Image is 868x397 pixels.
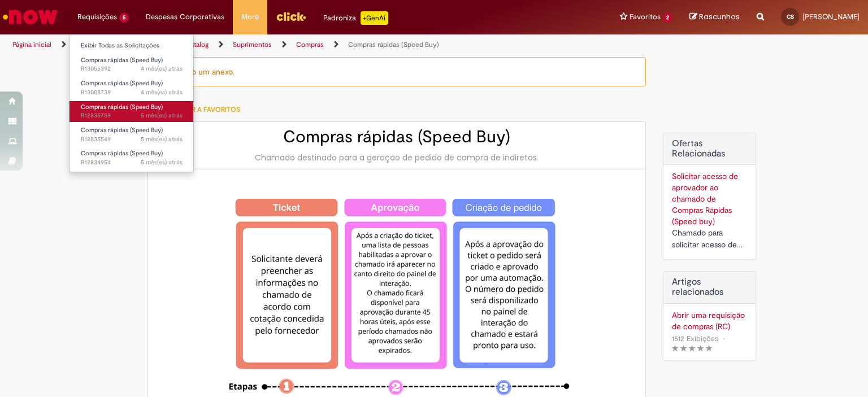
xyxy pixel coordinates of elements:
[159,128,634,146] h2: Compras rápidas (Speed Buy)
[141,64,183,73] span: 4 mês(es) atrás
[721,331,727,346] span: •
[672,227,747,251] div: Chamado para solicitar acesso de aprovador ao ticket de Speed buy
[663,13,672,23] span: 2
[323,11,388,25] div: Padroniza
[141,135,183,143] time: 20/03/2025 15:35:04
[81,149,163,158] span: Compras rápidas (Speed Buy)
[276,8,306,25] img: click_logo_yellow_360x200.png
[672,309,747,332] a: Abrir uma requisição de compras (RC)
[70,54,194,75] a: Aberto R13056392 : Compras rápidas (Speed Buy)
[81,135,183,144] span: R12835549
[70,40,194,52] a: Exibir Todas as Solicitações
[69,34,194,172] ul: Requisições
[141,88,183,97] time: 06/05/2025 14:47:07
[141,158,183,167] time: 20/03/2025 14:10:42
[699,11,740,22] span: Rascunhos
[70,101,194,122] a: Aberto R12835759 : Compras rápidas (Speed Buy)
[689,12,740,23] a: Rascunhos
[296,40,324,49] a: Compras
[81,126,163,134] span: Compras rápidas (Speed Buy)
[81,103,163,111] span: Compras rápidas (Speed Buy)
[141,88,183,97] span: 4 mês(es) atrás
[141,64,183,73] time: 14/05/2025 15:05:31
[241,11,259,23] span: More
[70,124,194,145] a: Aberto R12835549 : Compras rápidas (Speed Buy)
[802,12,860,21] span: [PERSON_NAME]
[672,277,747,297] h3: Artigos relacionados
[8,34,570,55] ul: Trilhas de página
[81,64,183,73] span: R13056392
[119,13,129,23] span: 5
[348,40,439,49] a: Compras rápidas (Speed Buy)
[77,11,117,23] span: Requisições
[81,111,183,120] span: R12835759
[361,11,388,25] p: +GenAi
[630,11,661,23] span: Favoritos
[141,135,183,143] span: 5 mês(es) atrás
[159,152,634,163] div: Chamado destinado para a geração de pedido de compra de indiretos.
[672,334,718,343] span: 1512 Exibições
[12,40,51,49] a: Página inicial
[1,6,59,28] img: ServiceNow
[70,147,194,168] a: Aberto R12834954 : Compras rápidas (Speed Buy)
[159,105,240,114] span: Adicionar a Favoritos
[141,111,183,120] span: 5 mês(es) atrás
[81,56,163,64] span: Compras rápidas (Speed Buy)
[672,139,747,159] h2: Ofertas Relacionadas
[147,57,646,86] div: Obrigatório um anexo.
[146,11,224,23] span: Despesas Corporativas
[787,13,794,20] span: CS
[81,88,183,97] span: R13008739
[81,79,163,88] span: Compras rápidas (Speed Buy)
[81,158,183,167] span: R12834954
[141,158,183,167] span: 5 mês(es) atrás
[147,98,246,121] button: Adicionar a Favoritos
[70,77,194,98] a: Aberto R13008739 : Compras rápidas (Speed Buy)
[672,171,738,226] a: Solicitar acesso de aprovador ao chamado de Compras Rápidas (Speed buy)
[141,111,183,120] time: 20/03/2025 16:02:15
[233,40,272,49] a: Suprimentos
[663,133,756,260] div: Ofertas Relacionadas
